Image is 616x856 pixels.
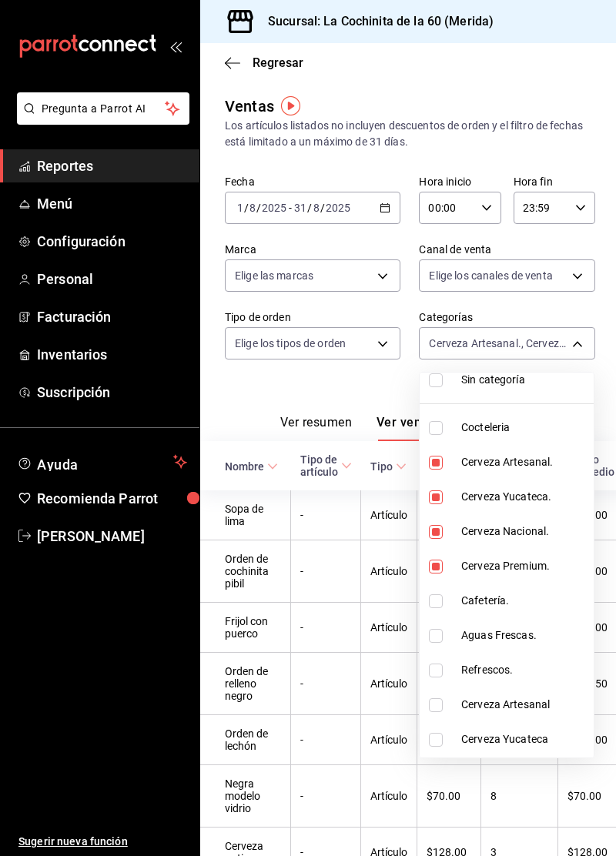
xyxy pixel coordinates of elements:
[461,489,588,505] span: Cerveza Yucateca.
[461,593,588,609] span: Cafetería.
[461,627,588,644] span: Aguas Frescas.
[461,454,588,470] span: Cerveza Artesanal.
[461,558,588,574] span: Cerveza Premium.
[461,662,588,678] span: Refrescos.
[461,420,588,436] span: Cocteleria
[281,96,300,115] img: Tooltip marker
[461,731,588,747] span: Cerveza Yucateca
[461,372,588,388] span: Sin categoría
[461,697,588,713] span: Cerveza Artesanal
[461,523,588,540] span: Cerveza Nacional.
